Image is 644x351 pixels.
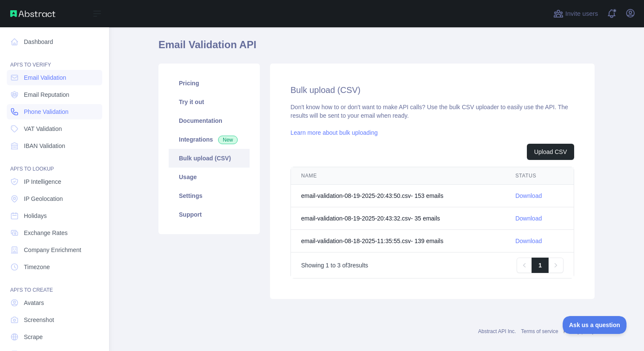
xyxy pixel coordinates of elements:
a: Email Validation [7,70,102,85]
a: IBAN Validation [7,138,102,154]
td: email-validation-08-19-2025-20:43:32.csv - 35 email s [291,207,505,230]
span: Holidays [24,212,47,220]
span: IBAN Validation [24,142,65,150]
span: Timezone [24,263,50,271]
a: Documentation [169,111,250,130]
a: IP Geolocation [7,191,102,206]
td: email-validation-08-18-2025-11:35:55.csv - 139 email s [291,230,505,252]
a: Email Reputation [7,87,102,102]
p: Showing to of results [301,261,368,270]
span: IP Geolocation [24,194,63,203]
th: STATUS [505,167,574,185]
a: Avatars [7,295,102,310]
span: Phone Validation [24,107,69,116]
span: 1 [326,262,329,269]
a: Learn more about bulk uploading [290,129,378,136]
span: VAT Validation [24,125,62,133]
div: API'S TO CREATE [7,276,102,293]
a: Usage [169,168,250,186]
a: IP Intelligence [7,174,102,189]
a: Download [515,238,542,244]
a: Support [169,205,250,224]
th: NAME [291,167,505,185]
h2: Bulk upload (CSV) [290,84,574,96]
a: VAT Validation [7,121,102,136]
a: Bulk upload (CSV) [169,149,250,168]
a: Dashboard [7,34,102,49]
button: Invite users [552,7,600,20]
a: Terms of service [521,328,558,334]
a: Settings [169,186,250,205]
span: 3 [337,262,341,269]
div: API'S TO VERIFY [7,51,102,68]
a: Screenshot [7,312,102,328]
a: Company Enrichment [7,242,102,258]
span: Email Validation [24,73,66,82]
button: Upload CSV [527,144,574,160]
a: Download [515,215,542,222]
a: 1 [532,258,549,273]
a: Phone Validation [7,104,102,119]
span: New [218,136,238,144]
img: Abstract API [10,10,55,17]
span: Exchange Rates [24,229,68,237]
h1: Email Validation API [158,38,595,58]
div: API'S TO LOOKUP [7,155,102,172]
a: Abstract API Inc. [478,328,516,334]
span: Company Enrichment [24,246,81,254]
a: Exchange Rates [7,225,102,241]
nav: Pagination [517,258,563,273]
a: Timezone [7,259,102,275]
a: Scrape [7,329,102,345]
td: email-validation-08-19-2025-20:43:50.csv - 153 email s [291,185,505,207]
span: Email Reputation [24,90,69,99]
a: Integrations New [169,130,250,149]
a: Holidays [7,208,102,223]
a: Pricing [169,74,250,93]
span: Scrape [24,333,43,341]
div: Don't know how to or don't want to make API calls? Use the bulk CSV uploader to easily use the AP... [290,103,574,278]
span: Avatars [24,299,44,307]
span: Screenshot [24,316,54,324]
a: Download [515,192,542,199]
span: Invite users [565,9,598,19]
a: Try it out [169,93,250,111]
span: 3 [347,262,351,269]
span: IP Intelligence [24,177,61,186]
iframe: Toggle Customer Support [563,316,627,334]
